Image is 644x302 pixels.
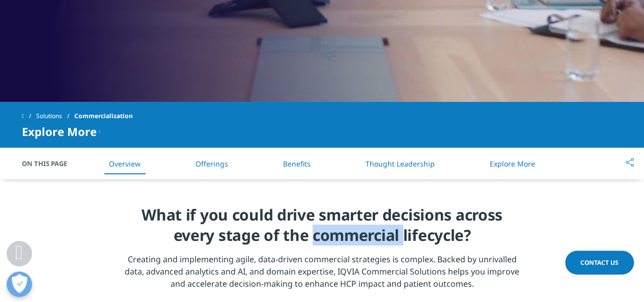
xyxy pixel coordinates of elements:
[22,125,97,138] span: Explore More
[22,158,78,169] span: On This Page
[36,107,74,125] a: Solutions
[109,159,141,169] a: Overview
[123,205,521,253] h4: What if you could drive smarter decisions across every stage of the commercial lifecycle?
[580,258,619,267] span: Contact Us
[366,159,435,169] a: Thought Leadership
[283,159,311,169] a: Benefits
[490,159,535,169] a: Explore More
[74,107,133,125] span: Commercialization
[7,271,32,297] button: Open Preferences
[123,253,521,296] p: Creating and implementing agile, data-driven commercial strategies is complex. Backed by unrivall...
[195,159,228,169] a: Offerings
[565,251,634,274] a: Contact Us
